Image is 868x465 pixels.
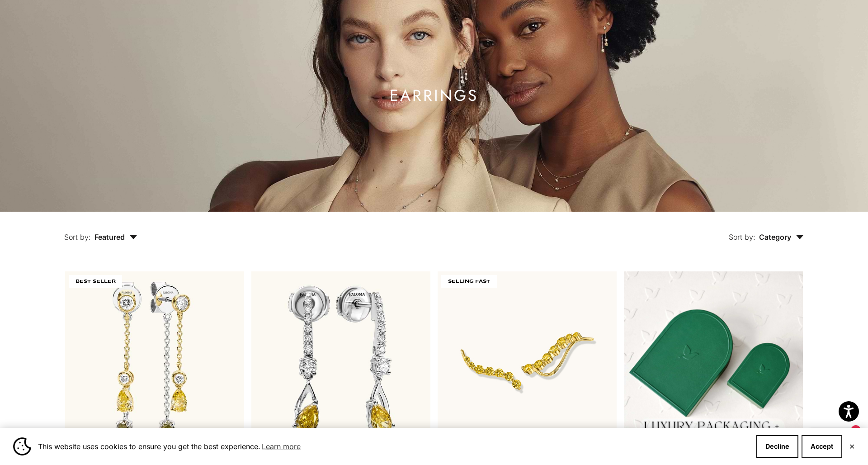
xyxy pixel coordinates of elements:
button: Accept [802,435,842,458]
span: Sort by: [64,232,91,242]
button: Sort by: Featured [43,212,158,250]
span: SELLING FAST [441,275,497,288]
span: BEST SELLER [69,275,122,288]
a: Learn more [260,440,302,453]
button: Sort by: Category [708,212,825,250]
span: This website uses cookies to ensure you get the best experience. [38,440,749,453]
img: High-low Diamond Drop Earrings [65,271,244,451]
span: Sort by: [729,232,755,242]
img: #WhiteGold [251,271,430,451]
img: Cookie banner [13,437,31,456]
span: Featured [94,232,137,242]
span: Category [759,232,804,242]
h1: Earrings [390,90,478,101]
button: Close [849,444,855,449]
button: Decline [756,435,798,458]
img: #YellowGold [438,271,617,451]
